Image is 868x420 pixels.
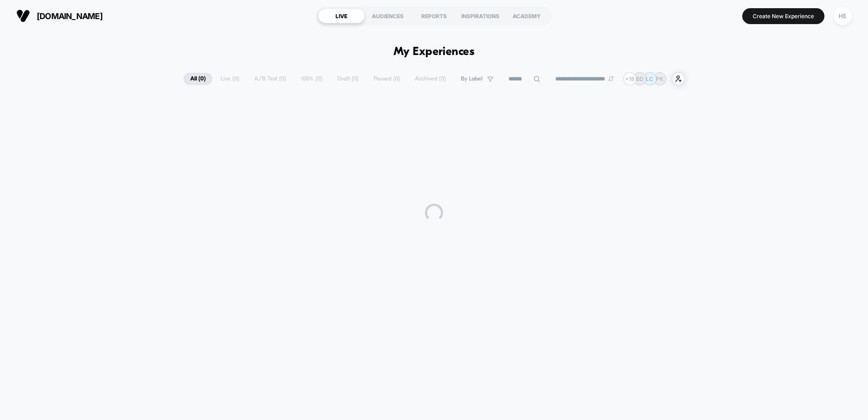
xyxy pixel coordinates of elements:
div: + 18 [623,72,636,85]
span: By Label [461,75,483,82]
button: Create New Experience [742,8,824,24]
div: HE [834,7,852,25]
button: [DOMAIN_NAME] [14,9,105,23]
img: Visually logo [16,9,30,23]
img: end [608,76,614,81]
div: INSPIRATIONS [457,9,503,23]
p: PK [656,75,663,82]
p: LC [646,75,653,82]
div: AUDIENCES [365,9,411,23]
div: REPORTS [411,9,457,23]
span: All ( 0 ) [183,73,212,85]
div: LIVE [318,9,365,23]
p: BD [636,75,644,82]
span: [DOMAIN_NAME] [37,11,103,21]
div: ACADEMY [503,9,550,23]
h1: My Experiences [394,45,475,59]
button: HE [831,7,854,25]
